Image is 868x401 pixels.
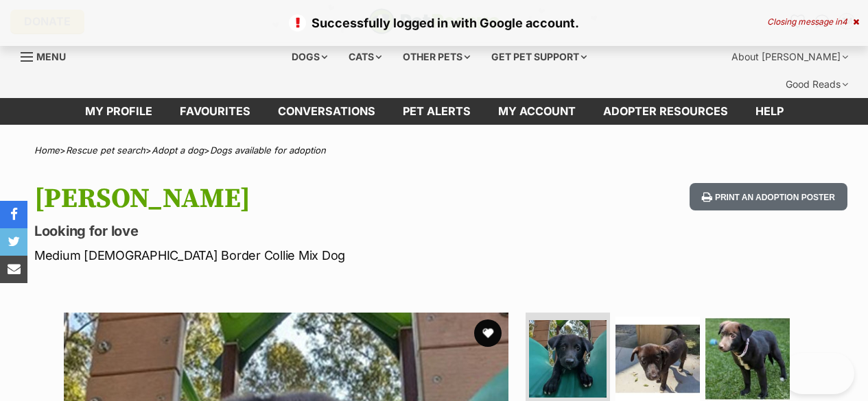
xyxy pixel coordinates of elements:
img: Photo of Mina [615,317,700,401]
a: My account [484,98,589,125]
a: Menu [21,43,75,68]
div: About [PERSON_NAME] [722,43,858,71]
a: Home [34,145,60,156]
img: Photo of Mina [705,317,790,401]
a: Help [742,98,797,125]
button: Print an adoption poster [690,183,847,211]
p: Medium [DEMOGRAPHIC_DATA] Border Collie Mix Dog [34,246,530,265]
a: Adopt a dog [152,145,204,156]
p: Looking for love [34,221,530,241]
iframe: Help Scout Beacon - Open [782,353,854,394]
div: Get pet support [482,43,596,71]
div: Closing message in [767,17,859,27]
a: Rescue pet search [66,145,145,156]
p: Successfully logged in with Google account. [14,14,854,32]
img: Photo of Mina [529,320,607,398]
a: Pet alerts [389,98,484,125]
div: Dogs [282,43,337,71]
a: Adopter resources [589,98,742,125]
h1: [PERSON_NAME] [34,183,530,215]
div: Good Reads [776,71,858,98]
div: Other pets [393,43,480,71]
a: Dogs available for adoption [210,145,326,156]
span: Menu [36,51,66,62]
div: Cats [339,43,391,71]
span: 4 [842,16,847,27]
a: conversations [264,98,389,125]
a: Favourites [166,98,264,125]
a: My profile [71,98,166,125]
button: favourite [474,319,502,347]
